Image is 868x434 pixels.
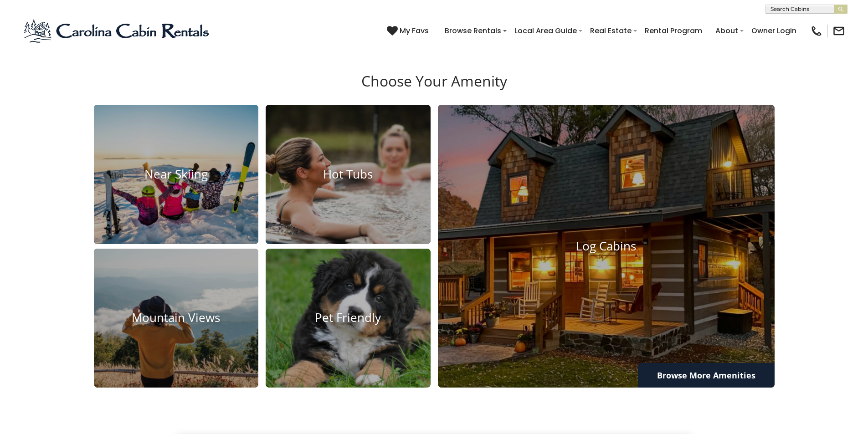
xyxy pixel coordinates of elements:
[266,249,431,388] a: Pet Friendly
[586,23,636,39] a: Real Estate
[810,25,823,37] img: phone-regular-black.png
[640,23,707,39] a: Rental Program
[638,363,775,388] a: Browse More Amenities
[266,105,431,244] a: Hot Tubs
[510,23,581,39] a: Local Area Guide
[94,167,259,181] h4: Near Skiing
[440,23,506,39] a: Browse Rentals
[94,311,259,325] h4: Mountain Views
[400,25,429,36] span: My Favs
[747,23,801,39] a: Owner Login
[711,23,743,39] a: About
[438,105,775,388] a: Log Cabins
[832,25,845,37] img: mail-regular-black.png
[266,167,431,181] h4: Hot Tubs
[266,311,431,325] h4: Pet Friendly
[94,249,259,388] a: Mountain Views
[94,105,259,244] a: Near Skiing
[92,72,776,104] h3: Choose Your Amenity
[23,17,212,45] img: Blue-2.png
[438,239,775,253] h4: Log Cabins
[387,25,431,37] a: My Favs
